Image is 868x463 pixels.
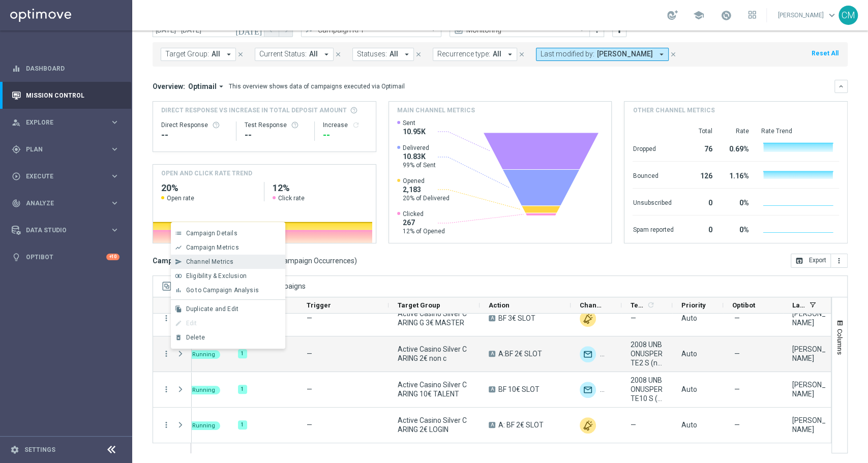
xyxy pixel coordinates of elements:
[187,385,220,394] colored-tag: Running
[580,417,596,434] img: Other
[11,118,120,127] button: person_search Explore keyboard_arrow_right
[175,272,182,280] i: join_inner
[186,287,259,294] span: Go to Campaign Analysis
[352,121,360,129] i: refresh
[669,49,678,60] button: close
[600,382,616,398] img: Other
[831,254,848,268] button: more_vert
[734,314,740,323] span: —
[187,420,220,430] colored-tag: Running
[236,49,245,60] button: close
[26,200,110,206] span: Analyze
[186,258,234,265] span: Channel Metrics
[724,167,749,183] div: 1.16%
[517,49,526,60] button: close
[12,199,110,208] div: Analyze
[171,269,285,283] button: join_inner Eligibility & Exclusion
[792,309,826,327] div: Cecilia Mascelli
[489,386,495,392] span: A
[186,272,247,280] span: Eligibility & Exclusion
[505,50,515,59] i: arrow_drop_down
[489,315,495,321] span: A
[685,167,712,183] div: 126
[398,380,471,398] span: Active Casino Silver CARING 10€ TALENT
[837,83,845,90] i: keyboard_arrow_down
[670,51,677,58] i: close
[11,253,120,261] div: lightbulb Optibot +10
[273,182,367,194] h2: 12%
[11,65,120,73] button: equalizer Dashboard
[403,161,436,169] span: 99% of Sent
[307,314,312,322] span: —
[161,182,256,194] h2: 20%
[171,255,285,269] button: send Channel Metrics
[402,50,411,59] i: arrow_drop_down
[11,199,120,207] div: track_changes Analyze keyboard_arrow_right
[835,257,843,265] i: more_vert
[309,50,318,58] span: All
[498,420,544,429] span: A: BF 2€ SLOT
[403,218,445,227] span: 267
[681,314,697,322] span: Auto
[24,447,55,453] a: Settings
[415,51,422,58] i: close
[110,117,119,127] i: keyboard_arrow_right
[685,221,712,237] div: 0
[681,421,697,429] span: Auto
[11,226,120,234] button: Data Studio keyboard_arrow_right
[162,314,171,323] button: more_vert
[580,301,604,309] span: Channel
[792,380,826,398] div: Cecilia Mascelli
[390,50,398,58] span: All
[397,106,475,115] h4: Main channel metrics
[403,185,450,194] span: 2,183
[11,91,120,100] button: Mission Control
[110,225,119,235] i: keyboard_arrow_right
[171,283,285,297] button: bar_chart Go to Campaign Analysis
[192,351,215,358] span: Running
[734,420,740,429] span: —
[403,152,436,161] span: 10.83K
[335,51,342,58] i: close
[398,301,440,309] span: Target Group
[685,194,712,210] div: 0
[498,385,540,394] span: BF 10€ SLOT
[186,230,237,237] span: Campaign Details
[162,420,171,429] i: more_vert
[724,194,749,210] div: 0%
[580,382,596,398] img: Optimail
[186,244,239,251] span: Campaign Metrics
[175,287,182,294] i: bar_chart
[165,50,209,58] span: Target Group:
[12,145,110,154] div: Plan
[255,48,334,61] button: Current Status: All arrow_drop_down
[839,6,858,25] div: CM
[647,301,655,309] i: refresh
[681,301,706,309] span: Priority
[245,129,307,141] div: --
[238,385,247,394] div: 1
[307,301,331,309] span: Trigger
[153,256,357,265] h3: Campaign List
[175,305,182,313] i: file_copy
[414,49,423,60] button: close
[536,48,669,61] button: Last modified by: [PERSON_NAME] arrow_drop_down
[685,140,712,156] div: 76
[811,48,840,59] button: Reset All
[792,345,826,363] div: Cecilia Mascelli
[354,256,357,265] span: )
[185,82,229,91] button: Optimail arrow_drop_down
[12,199,21,208] i: track_changes
[26,227,110,233] span: Data Studio
[110,171,119,181] i: keyboard_arrow_right
[167,194,194,202] span: Open rate
[580,311,596,327] div: Other
[777,8,839,23] a: [PERSON_NAME]keyboard_arrow_down
[12,64,21,73] i: equalizer
[235,25,263,35] i: [DATE]
[685,127,712,135] div: Total
[498,314,535,323] span: BF 3€ SLOT
[795,257,803,265] i: open_in_browser
[10,445,19,454] i: settings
